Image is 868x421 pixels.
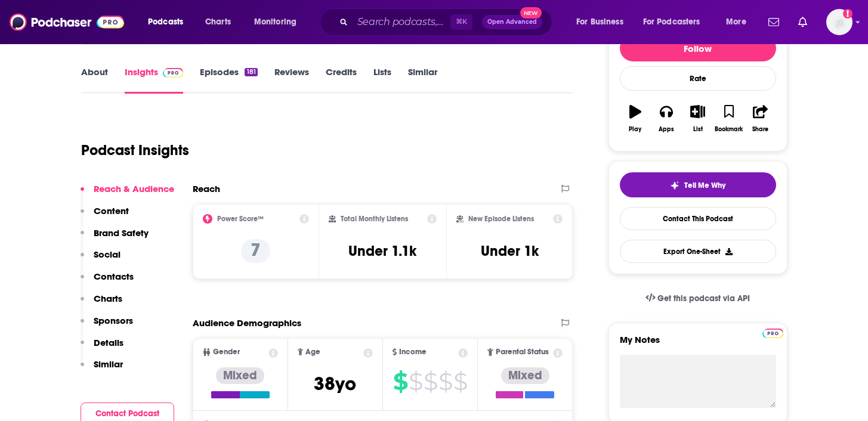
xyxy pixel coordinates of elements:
h2: Total Monthly Listens [341,215,408,223]
button: Open AdvancedNew [482,15,542,29]
a: Contact This Podcast [620,207,776,230]
div: Share [752,126,768,133]
div: Apps [659,126,674,133]
div: Search podcasts, credits, & more... [331,8,564,36]
img: Podchaser - Follow, Share and Rate Podcasts [10,11,124,33]
button: Follow [620,35,776,61]
a: Lists [373,66,391,94]
button: open menu [140,13,199,32]
img: Podchaser Pro [762,329,783,338]
span: Income [399,348,427,356]
span: $ [393,372,407,391]
span: Open Advanced [487,19,537,25]
span: For Podcasters [643,14,700,30]
a: About [81,66,108,94]
p: 7 [241,239,270,263]
button: open menu [568,13,638,32]
a: Reviews [274,66,309,94]
div: 181 [245,68,257,76]
span: Gender [213,348,240,356]
p: Social [94,249,121,260]
button: Charts [81,293,122,315]
button: List [682,97,713,140]
button: Content [81,205,129,227]
p: Similar [94,358,123,370]
span: $ [438,372,452,391]
p: Charts [94,293,122,304]
a: Episodes181 [200,66,257,94]
input: Search podcasts, credits, & more... [353,13,450,32]
button: open menu [246,13,312,32]
p: Brand Safety [94,227,149,239]
h2: Reach [193,183,220,194]
span: For Business [576,14,623,30]
button: Social [81,249,121,271]
h2: New Episode Listens [468,215,534,223]
button: Brand Safety [81,227,149,249]
button: Share [745,97,776,140]
a: Get this podcast via API [636,284,760,313]
a: Show notifications dropdown [793,12,812,32]
p: Reach & Audience [94,183,174,194]
div: Bookmark [715,126,743,133]
button: Contacts [81,271,134,293]
button: Apps [651,97,682,140]
button: Details [81,337,123,359]
a: Charts [197,13,238,32]
button: Reach & Audience [81,183,174,205]
svg: Add a profile image [843,9,852,18]
span: Charts [205,14,231,30]
span: More [726,14,746,30]
button: open menu [635,13,718,32]
h2: Power Score™ [217,215,264,223]
span: Get this podcast via API [657,293,750,304]
img: tell me why sparkle [670,181,679,190]
span: New [520,7,542,18]
img: User Profile [826,9,852,35]
a: Show notifications dropdown [764,12,784,32]
div: Play [629,126,641,133]
a: Credits [326,66,357,94]
span: $ [424,372,437,391]
p: Contacts [94,271,134,282]
span: ⌘ K [450,14,472,30]
h1: Podcast Insights [81,141,189,159]
div: Mixed [501,367,549,384]
div: Rate [620,66,776,91]
button: tell me why sparkleTell Me Why [620,172,776,197]
h3: Under 1k [481,242,539,260]
span: Tell Me Why [684,181,725,190]
h2: Audience Demographics [193,317,301,329]
button: Sponsors [81,315,133,337]
span: Logged in as jgarciaampr [826,9,852,35]
span: 38 yo [314,372,356,395]
h3: Under 1.1k [348,242,416,260]
button: Similar [81,358,123,380]
button: Bookmark [713,97,745,140]
img: Podchaser Pro [163,68,184,78]
p: Content [94,205,129,216]
label: My Notes [620,334,776,355]
div: Mixed [216,367,264,384]
div: List [693,126,703,133]
button: Export One-Sheet [620,240,776,263]
button: Play [620,97,651,140]
span: Podcasts [148,14,183,30]
p: Sponsors [94,315,133,326]
button: open menu [718,13,761,32]
span: Monitoring [254,14,296,30]
a: Similar [408,66,437,94]
p: Details [94,337,123,348]
span: Age [305,348,320,356]
span: $ [409,372,422,391]
span: Parental Status [496,348,549,356]
a: InsightsPodchaser Pro [125,66,184,94]
span: $ [453,372,467,391]
a: Pro website [762,327,783,338]
button: Show profile menu [826,9,852,35]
